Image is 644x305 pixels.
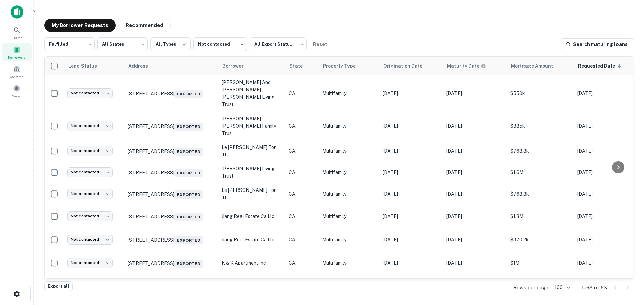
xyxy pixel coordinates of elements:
a: Contacts [2,63,32,81]
span: Exported [174,213,203,221]
div: All States [97,35,148,53]
p: [DATE] [383,259,440,267]
p: CA [289,236,316,243]
p: CA [289,147,316,155]
p: [DATE] [383,236,440,243]
p: k & k apartment inc [222,259,282,267]
p: Multifamily [322,169,376,176]
span: Exported [174,236,203,244]
span: Exported [174,90,203,98]
p: [DATE] [446,259,503,267]
button: Reset [309,37,331,51]
div: All Export Statuses [250,35,307,53]
span: State [289,62,311,70]
p: CA [289,90,316,97]
span: Search [11,35,22,41]
img: capitalize-icon.png [11,5,23,19]
span: Exported [174,169,203,177]
div: Not contacted [67,189,113,199]
span: Lead Status [68,62,106,70]
p: Multifamily [322,190,376,198]
th: State [285,57,319,75]
div: Not contacted [67,235,113,244]
p: [DATE] [446,190,503,198]
p: [DATE] [383,90,440,97]
p: [DATE] [383,213,440,220]
p: [DATE] [446,213,503,220]
iframe: Chat Widget [494,14,644,284]
p: Rows per page: [513,284,549,292]
p: [PERSON_NAME] [PERSON_NAME] family trus [222,115,282,137]
p: [DATE] [383,122,440,130]
p: [STREET_ADDRESS] [128,189,215,199]
p: le [PERSON_NAME] ton thi [222,144,282,158]
p: Multifamily [322,122,376,130]
p: jiang real estate ca llc [222,213,282,220]
th: Maturity dates displayed may be estimated. Please contact the lender for the most accurate maturi... [443,57,507,75]
th: Lead Status [64,57,124,75]
p: Multifamily [322,213,376,220]
p: Multifamily [322,147,376,155]
p: [PERSON_NAME] living trust [222,165,282,180]
div: Fulfilled [44,35,95,53]
div: Not contacted [67,258,113,268]
span: Origination Date [383,62,431,70]
p: [STREET_ADDRESS] [128,258,215,268]
div: Not contacted [67,146,113,156]
p: [DATE] [446,169,503,176]
p: CA [289,122,316,130]
span: Borrower [222,62,252,70]
div: Not contacted [193,35,247,53]
p: CA [289,259,316,267]
th: Origination Date [379,57,443,75]
span: Maturity dates displayed may be estimated. Please contact the lender for the most accurate maturi... [447,62,495,70]
p: CA [289,190,316,198]
a: Borrowers [2,43,32,61]
span: Property Type [323,62,364,70]
p: [PERSON_NAME] and [PERSON_NAME] [PERSON_NAME] living trust [222,79,282,108]
span: Exported [174,148,203,156]
p: [DATE] [446,236,503,243]
th: Property Type [319,57,379,75]
a: Saved [2,82,32,100]
p: Multifamily [322,236,376,243]
h6: Maturity Date [447,62,479,70]
p: CA [289,169,316,176]
p: [DATE] [446,90,503,97]
div: Not contacted [67,211,113,221]
button: Recommended [118,19,171,32]
p: le [PERSON_NAME] ton thi [222,186,282,201]
th: Address [124,57,218,75]
p: [DATE] [383,169,440,176]
span: Exported [174,190,203,199]
p: 1–63 of 63 [582,284,607,292]
span: Exported [174,123,203,131]
p: [DATE] [383,190,440,198]
div: Not contacted [67,121,113,131]
a: Search [2,24,32,42]
div: Maturity dates displayed may be estimated. Please contact the lender for the most accurate maturi... [447,62,486,70]
span: Contacts [10,74,23,79]
p: jiang real estate ca llc [222,236,282,243]
div: Not contacted [67,167,113,177]
th: Borrower [218,57,285,75]
p: Multifamily [322,259,376,267]
span: Saved [12,93,22,99]
p: CA [289,213,316,220]
p: [STREET_ADDRESS] [128,89,215,98]
button: All Types [150,37,191,51]
div: Not contacted [67,88,113,98]
span: Address [128,62,157,70]
span: Exported [174,260,203,268]
p: [DATE] [446,147,503,155]
p: [STREET_ADDRESS] [128,235,215,244]
button: Export all [44,281,73,291]
p: [STREET_ADDRESS] [128,146,215,156]
button: My Borrower Requests [44,19,116,32]
p: [STREET_ADDRESS] [128,121,215,131]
